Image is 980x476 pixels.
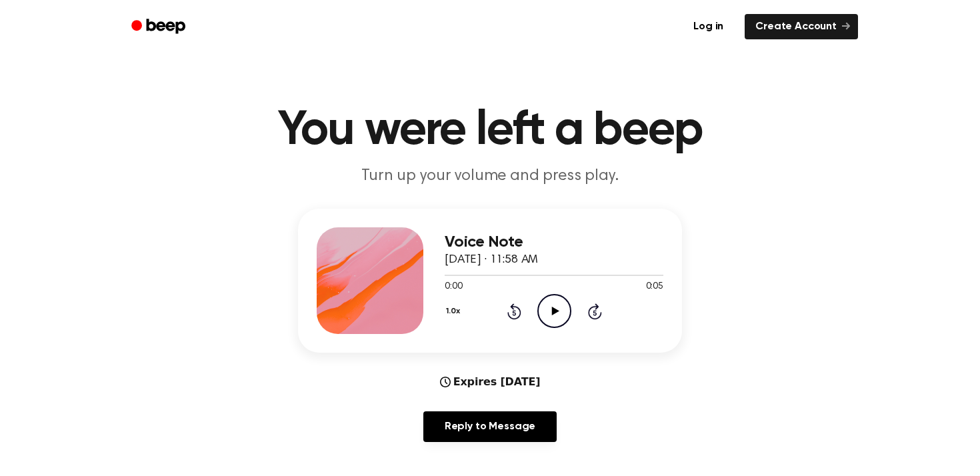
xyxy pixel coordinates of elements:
button: 1.0x [445,300,465,323]
h3: Voice Note [445,233,663,251]
a: Beep [122,14,197,40]
a: Reply to Message [423,411,557,442]
a: Log in [680,11,737,42]
h1: You were left a beep [149,107,831,155]
span: 0:05 [646,280,663,294]
span: 0:00 [445,280,462,294]
span: [DATE] · 11:58 AM [445,254,538,266]
div: Expires [DATE] [440,374,541,390]
a: Create Account [745,14,858,39]
p: Turn up your volume and press play. [234,165,746,187]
